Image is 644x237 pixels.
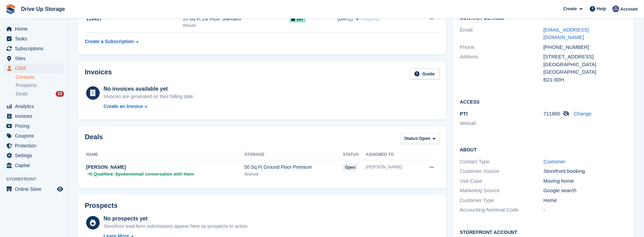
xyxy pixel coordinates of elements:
span: Sites [15,54,56,63]
span: Ongoing [361,16,379,21]
div: [GEOGRAPHIC_DATA] [544,61,627,69]
h2: Invoices [85,68,112,79]
div: Home [544,197,627,204]
span: Create [563,5,577,12]
span: Pricing [15,121,56,131]
div: Customer Source [460,167,543,175]
span: Coupons [15,131,56,141]
div: Address [460,53,543,84]
div: Create a Subscription [85,38,134,45]
a: menu [3,54,64,63]
a: Deals 15 [16,90,64,97]
div: Storefront lead form submissions appear here as prospects to action. [103,223,249,230]
th: Storage [245,149,343,160]
div: B21 0DH [544,76,627,84]
a: Customer [544,159,566,164]
span: Subscriptions [15,44,56,53]
div: No prospects yet [103,215,249,223]
div: Walsall [183,22,290,29]
a: menu [3,111,64,121]
div: [PERSON_NAME] [86,164,245,171]
div: [PHONE_NUMBER] [544,43,627,51]
span: CRM [15,63,56,73]
div: - [544,206,627,214]
button: Status: Open [401,133,440,144]
a: menu [3,131,64,141]
span: Deals [16,91,28,97]
img: stora-icon-8386f47178a22dfd0bd8f6a31ec36ba5ce8667c1dd55bd0f319d3a0aa187defe.svg [5,4,16,14]
span: Analytics [15,102,56,111]
img: Andy [612,5,619,12]
span: Storefront [6,176,67,183]
div: Contact Type [460,158,543,166]
span: Status: [404,135,419,142]
span: Open [419,135,430,142]
a: Change [574,111,592,116]
a: menu [3,34,64,43]
span: 187 [290,16,306,22]
span: open [343,164,357,171]
span: Help [597,5,606,12]
div: Invoices are generated on their billing date. [103,93,194,100]
th: Name [85,149,245,160]
div: 50 Sq Ft Ground Floor Premium [245,164,343,171]
div: Email [460,26,543,41]
span: Settings [15,151,56,160]
h2: Access [460,98,627,105]
a: Prospects [16,82,64,89]
div: Accounting Nominal Code [460,206,543,214]
h2: Prospects [85,202,118,209]
div: [PERSON_NAME] [366,164,419,170]
a: menu [3,151,64,160]
div: [GEOGRAPHIC_DATA] [544,68,627,76]
div: Use Case [460,177,543,185]
span: 711865 [544,111,561,116]
span: PTI [460,111,468,116]
span: [DATE] [338,15,353,22]
a: menu [3,184,64,194]
a: menu [3,161,64,170]
div: [STREET_ADDRESS] [544,53,627,61]
a: Drive Up Storage [18,3,68,15]
a: menu [3,141,64,150]
h2: Storefront Account [460,229,627,235]
div: Customer Type [460,197,543,204]
a: menu [3,24,64,34]
span: Home [15,24,56,34]
span: Protection [15,141,56,150]
a: Contacts [16,74,64,80]
div: Create an Invoice [103,103,143,110]
a: menu [3,121,64,131]
h2: Deals [85,133,103,146]
div: Marketing Source [460,187,543,195]
span: Tasks [15,34,56,43]
a: Preview store [56,185,64,193]
div: Storefront booking [544,167,627,175]
h2: About [460,146,627,153]
div: 110417 [85,15,183,22]
span: Capital [15,161,56,170]
a: menu [3,102,64,111]
a: Create an Invoice [103,103,194,110]
th: Assigned to [366,149,419,160]
div: 35 Sq Ft 1st Floor Standard [183,15,290,22]
a: menu [3,44,64,53]
a: Create a Subscription [85,35,138,48]
div: Moving home [544,177,627,185]
a: [EMAIL_ADDRESS][DOMAIN_NAME] [544,27,589,40]
span: Online Store [15,184,56,194]
div: Walsall [245,171,343,178]
a: menu [3,63,64,73]
a: Guide [410,68,440,79]
div: 15 [56,91,64,97]
li: Walsall [460,120,543,127]
span: Invoices [15,111,56,121]
span: | [91,171,92,178]
div: Google search [544,187,627,195]
span: Account [620,6,638,13]
div: Phone [460,43,543,51]
th: Status [343,149,366,160]
div: No invoices available yet [103,85,194,93]
span: Prospects [16,82,37,89]
span: Qualified: Spoken/email conversation with them [94,171,194,178]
